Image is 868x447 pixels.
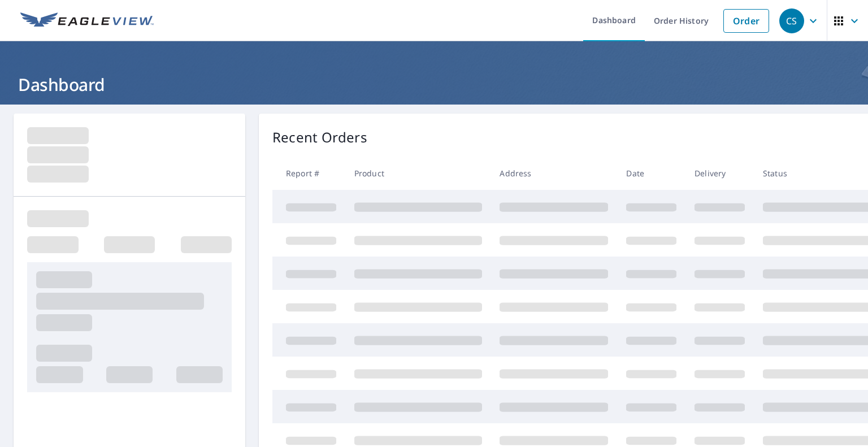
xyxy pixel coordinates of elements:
a: Order [723,9,769,33]
p: Recent Orders [272,127,367,147]
div: CS [779,8,804,33]
th: Delivery [685,157,754,190]
th: Address [491,157,617,190]
img: EV Logo [20,12,154,29]
th: Report # [272,157,345,190]
th: Product [345,157,491,190]
h1: Dashboard [14,73,854,96]
th: Date [617,157,685,190]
